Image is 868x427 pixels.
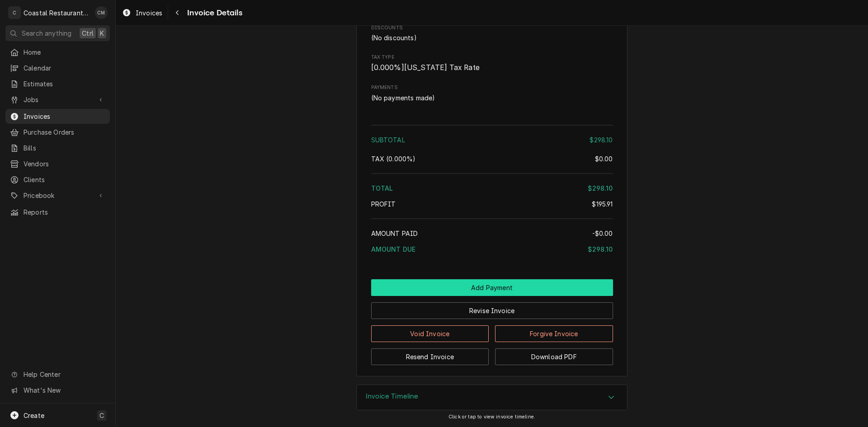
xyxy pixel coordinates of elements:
[371,245,416,253] span: Amount Due
[592,199,613,209] div: $195.91
[5,125,110,140] a: Purchase Orders
[357,385,627,410] button: Accordion Details Expand Trigger
[371,279,613,365] div: Button Group
[371,63,480,72] span: [ 0.000 %] [US_STATE] Tax Rate
[24,412,44,419] span: Create
[118,5,166,20] a: Invoices
[371,33,613,42] div: Discounts List
[24,95,92,104] span: Jobs
[24,207,105,217] span: Reports
[371,319,613,342] div: Button Group Row
[371,155,416,163] span: Tax ( 0.000% )
[82,28,94,38] span: Ctrl
[24,127,105,137] span: Purchase Orders
[371,302,613,319] button: Revise Invoice
[24,63,105,73] span: Calendar
[5,367,110,382] a: Go to Help Center
[448,414,535,420] span: Click or tap to view invoice timeline.
[357,385,627,410] div: Accordion Header
[5,61,110,75] a: Calendar
[24,159,105,169] span: Vendors
[5,172,110,187] a: Clients
[588,183,613,193] div: $298.10
[24,191,92,200] span: Pricebook
[371,279,613,296] div: Button Group Row
[371,84,613,102] div: Payments
[371,230,418,237] span: Amount Paid
[595,154,613,164] div: $0.00
[371,84,613,91] label: Payments
[592,229,613,238] div: -$0.00
[371,199,613,209] div: Profit
[371,200,396,208] span: Profit
[24,79,105,89] span: Estimates
[371,184,393,192] span: Total
[371,24,613,32] span: Discounts
[5,188,110,203] a: Go to Pricebook
[24,385,104,395] span: What's New
[95,6,108,19] div: Chad McMaster's Avatar
[95,6,108,19] div: CM
[24,47,105,57] span: Home
[184,7,242,19] span: Invoice Details
[495,325,613,342] button: Forgive Invoice
[371,135,613,145] div: Subtotal
[371,154,613,164] div: Tax
[24,8,90,18] div: Coastal Restaurant Repair
[170,5,184,20] button: Navigate back
[371,229,613,238] div: Amount Paid
[371,54,613,61] span: Tax Type
[366,392,419,401] h3: Invoice Timeline
[99,411,104,420] span: C
[24,143,105,153] span: Bills
[590,135,613,145] div: $298.10
[371,62,613,73] span: Tax Type
[8,6,21,19] div: C
[136,8,162,18] span: Invoices
[100,28,104,38] span: K
[5,109,110,124] a: Invoices
[588,244,613,254] div: $298.10
[5,25,110,41] button: Search anythingCtrlK
[24,175,105,184] span: Clients
[371,24,613,42] div: Discounts
[22,28,71,38] span: Search anything
[371,54,613,73] div: Tax Type
[24,370,104,379] span: Help Center
[356,385,627,411] div: Invoice Timeline
[495,348,613,365] button: Download PDF
[371,296,613,319] div: Button Group Row
[371,122,613,260] div: Amount Summary
[371,348,489,365] button: Resend Invoice
[5,45,110,60] a: Home
[5,76,110,91] a: Estimates
[5,205,110,220] a: Reports
[5,383,110,398] a: Go to What's New
[5,92,110,107] a: Go to Jobs
[371,183,613,193] div: Total
[371,342,613,365] div: Button Group Row
[371,244,613,254] div: Amount Due
[24,112,105,121] span: Invoices
[5,141,110,155] a: Bills
[371,136,405,144] span: Subtotal
[371,325,489,342] button: Void Invoice
[5,156,110,171] a: Vendors
[371,279,613,296] button: Add Payment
